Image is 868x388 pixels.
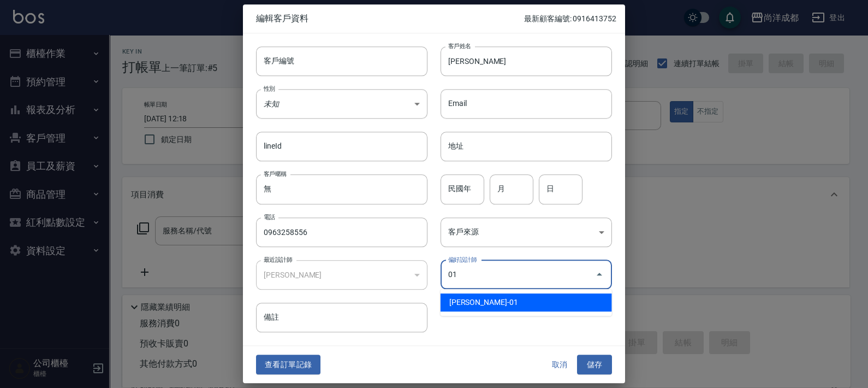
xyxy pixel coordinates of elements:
[448,42,471,50] label: 客戶姓名
[264,99,279,108] em: 未知
[524,13,616,25] p: 最新顧客編號: 0916413752
[542,355,577,375] button: 取消
[256,13,524,24] span: 編輯客戶資料
[264,170,287,178] label: 客戶暱稱
[591,266,608,284] button: Close
[577,355,612,375] button: 儲存
[448,255,477,263] label: 偏好設計師
[441,293,612,311] li: [PERSON_NAME]-01
[264,84,275,92] label: 性別
[256,260,427,290] div: [PERSON_NAME]
[264,255,292,263] label: 最近設計師
[256,355,320,375] button: 查看訂單記錄
[264,213,275,221] label: 電話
